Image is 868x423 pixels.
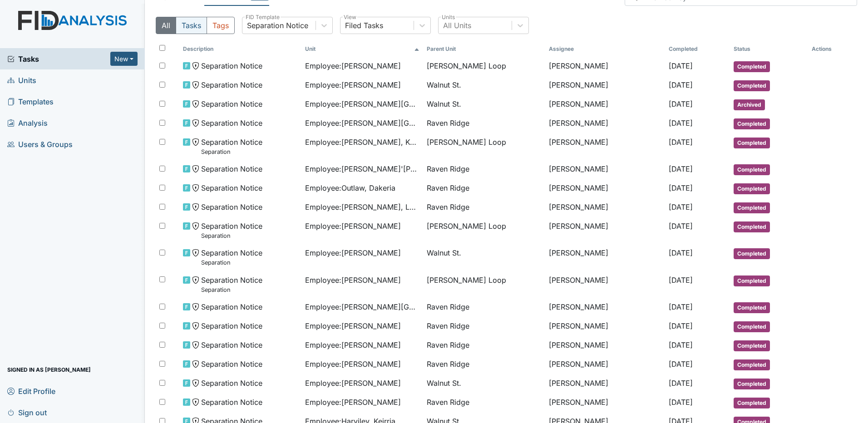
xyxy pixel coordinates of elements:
[545,179,665,198] td: [PERSON_NAME]
[7,405,47,419] span: Sign out
[669,164,693,173] span: [DATE]
[545,393,665,412] td: [PERSON_NAME]
[7,54,110,64] a: Tasks
[7,73,36,87] span: Units
[305,339,401,350] span: Employee : [PERSON_NAME]
[545,298,665,317] td: [PERSON_NAME]
[201,339,262,350] span: Separation Notice
[427,275,506,285] span: [PERSON_NAME] Loop
[427,359,469,369] span: Raven Ridge
[305,378,401,389] span: Employee : [PERSON_NAME]
[201,60,262,71] span: Separation Notice
[156,17,176,34] button: All
[734,359,770,370] span: Completed
[734,340,770,351] span: Completed
[545,355,665,374] td: [PERSON_NAME]
[159,45,165,51] input: Toggle All Rows Selected
[669,379,693,388] span: [DATE]
[201,182,262,193] span: Separation Notice
[669,221,693,231] span: [DATE]
[427,202,469,212] span: Raven Ridge
[7,137,73,151] span: Users & Groups
[734,221,770,232] span: Completed
[305,137,420,148] span: Employee : [PERSON_NAME], Keyeira
[201,301,262,312] span: Separation Notice
[201,231,262,240] small: Separation
[201,397,262,408] span: Separation Notice
[545,217,665,244] td: [PERSON_NAME]
[427,397,469,408] span: Raven Ridge
[301,41,424,57] th: Toggle SortBy
[305,163,420,174] span: Employee : [PERSON_NAME]'[PERSON_NAME]
[734,61,770,72] span: Completed
[201,320,262,331] span: Separation Notice
[201,285,262,294] small: Separation
[201,221,262,240] span: Separation Notice Separation
[734,118,770,129] span: Completed
[305,98,420,109] span: Employee : [PERSON_NAME][GEOGRAPHIC_DATA]
[305,202,420,212] span: Employee : [PERSON_NAME], La'Qorsha
[201,359,262,369] span: Separation Notice
[7,363,91,377] span: Signed in as [PERSON_NAME]
[669,248,693,257] span: [DATE]
[669,202,693,211] span: [DATE]
[734,275,770,286] span: Completed
[545,57,665,76] td: [PERSON_NAME]
[734,80,770,91] span: Completed
[201,202,262,212] span: Separation Notice
[734,379,770,389] span: Completed
[545,114,665,133] td: [PERSON_NAME]
[7,384,55,398] span: Edit Profile
[545,76,665,95] td: [PERSON_NAME]
[305,397,401,408] span: Employee : [PERSON_NAME]
[443,20,471,31] div: All Units
[730,41,808,57] th: Toggle SortBy
[201,98,262,109] span: Separation Notice
[427,301,469,312] span: Raven Ridge
[545,95,665,114] td: [PERSON_NAME]
[305,79,401,90] span: Employee : [PERSON_NAME]
[734,183,770,194] span: Completed
[201,258,262,267] small: Separation
[305,118,420,128] span: Employee : [PERSON_NAME][GEOGRAPHIC_DATA]
[545,336,665,355] td: [PERSON_NAME]
[110,52,138,66] button: New
[427,118,469,128] span: Raven Ridge
[201,163,262,174] span: Separation Notice
[427,378,461,389] span: Walnut St.
[427,163,469,174] span: Raven Ridge
[247,20,308,31] div: Separation Notice
[734,138,770,148] span: Completed
[427,79,461,90] span: Walnut St.
[545,244,665,271] td: [PERSON_NAME]
[545,41,665,57] th: Assignee
[201,378,262,389] span: Separation Notice
[669,340,693,349] span: [DATE]
[305,301,420,312] span: Employee : [PERSON_NAME][GEOGRAPHIC_DATA]
[427,182,469,193] span: Raven Ridge
[305,182,395,193] span: Employee : Outlaw, Dakeria
[427,221,506,231] span: [PERSON_NAME] Loop
[665,41,730,57] th: Toggle SortBy
[427,98,461,109] span: Walnut St.
[734,99,765,110] span: Archived
[427,247,461,258] span: Walnut St.
[669,183,693,192] span: [DATE]
[545,317,665,336] td: [PERSON_NAME]
[734,398,770,408] span: Completed
[545,133,665,160] td: [PERSON_NAME]
[305,320,401,331] span: Employee : [PERSON_NAME]
[305,359,401,369] span: Employee : [PERSON_NAME]
[734,164,770,175] span: Completed
[7,116,48,130] span: Analysis
[734,321,770,332] span: Completed
[201,148,262,156] small: Separation
[179,41,301,57] th: Toggle SortBy
[669,99,693,108] span: [DATE]
[427,339,469,350] span: Raven Ridge
[305,275,401,285] span: Employee : [PERSON_NAME]
[305,60,401,71] span: Employee : [PERSON_NAME]
[545,271,665,298] td: [PERSON_NAME]
[669,138,693,147] span: [DATE]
